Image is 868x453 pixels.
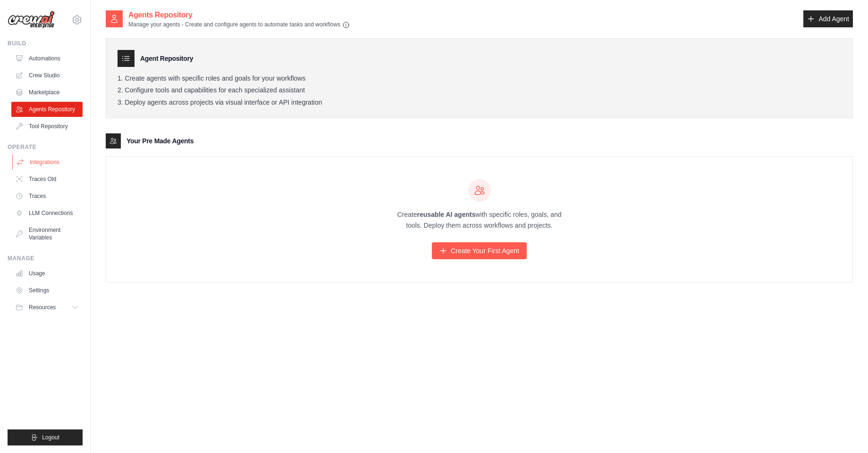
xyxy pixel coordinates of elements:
[140,54,193,63] h3: Agent Repository
[11,300,83,315] button: Resources
[11,102,83,117] a: Agents Repository
[118,99,841,107] li: Deploy agents across projects via visual interface or API integration
[417,211,475,218] strong: reusable AI agents
[118,86,841,95] li: Configure tools and capabilities for each specialized assistant
[11,266,83,281] a: Usage
[11,51,83,66] a: Automations
[8,40,83,47] div: Build
[128,9,350,21] h2: Agents Repository
[8,429,83,445] button: Logout
[29,304,56,311] span: Resources
[42,434,59,441] span: Logout
[8,255,83,262] div: Manage
[11,68,83,83] a: Crew Studio
[118,74,841,83] li: Create agents with specific roles and goals for your workflows
[389,209,570,231] p: Create with specific roles, goals, and tools. Deploy them across workflows and projects.
[432,242,527,259] a: Create Your First Agent
[11,222,83,245] a: Environment Variables
[11,172,83,187] a: Traces Old
[8,143,83,151] div: Operate
[11,119,83,134] a: Tool Repository
[126,136,194,146] h3: Your Pre Made Agents
[128,21,350,29] p: Manage your agents - Create and configure agents to automate tasks and workflows
[11,189,83,204] a: Traces
[8,11,55,29] img: Logo
[11,85,83,100] a: Marketplace
[803,10,853,27] a: Add Agent
[12,155,84,170] a: Integrations
[11,206,83,221] a: LLM Connections
[11,283,83,298] a: Settings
